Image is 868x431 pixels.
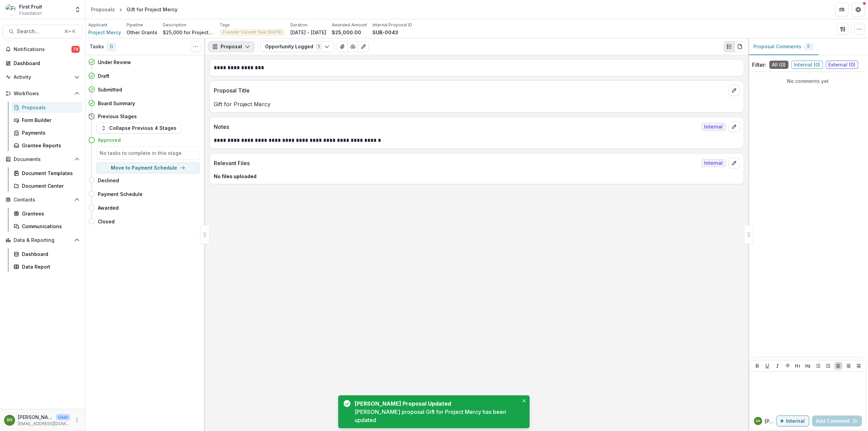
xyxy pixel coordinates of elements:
[3,88,82,99] button: Open Workflows
[22,182,77,189] div: Document Center
[98,218,115,225] h4: Closed
[834,362,843,370] button: Align Left
[11,248,82,260] a: Dashboard
[96,123,181,134] button: Collapse Previous 4 Stages
[98,177,119,184] h4: Declined
[752,61,767,69] p: Filter:
[812,416,862,427] button: Add Comment
[14,237,71,243] span: Data & Reporting
[88,4,180,14] nav: breadcrumb
[748,38,819,55] button: Proposal Comments
[355,408,519,424] div: [PERSON_NAME] proposal Gift for Project Mercy has been updated
[214,123,699,131] p: Notes
[807,44,810,49] span: 0
[98,204,119,211] h4: Awarded
[22,250,77,258] div: Dashboard
[22,223,77,230] div: Communications
[835,3,849,16] button: Partners
[855,362,863,370] button: Align Right
[5,4,16,15] img: First Fruit
[3,25,82,38] button: Search...
[98,59,131,66] h4: Under Review
[163,22,186,28] p: Description
[56,414,70,420] p: User
[107,43,116,51] span: 0
[73,3,82,16] button: Open entity switcher
[824,362,832,370] button: Ordered List
[14,74,71,80] span: Activity
[14,91,71,97] span: Workflows
[358,41,369,52] button: Edit as form
[3,44,82,55] button: Notifications78
[88,4,118,14] a: Proposals
[804,362,812,370] button: Heading 2
[98,190,143,198] h4: Payment Schedule
[372,29,398,36] p: SUB-0043
[701,123,726,131] span: Internal
[355,399,516,408] div: [PERSON_NAME] Proposal Updated
[794,362,802,370] button: Heading 1
[776,416,810,427] button: Internal
[88,29,121,36] a: Project Mercy
[814,362,823,370] button: Bullet List
[729,121,740,132] button: edit
[22,129,77,136] div: Payments
[14,157,71,162] span: Documents
[18,421,70,427] p: [EMAIL_ADDRESS][DOMAIN_NAME]
[763,362,772,370] button: Underline
[11,261,82,272] a: Data Report
[290,29,326,36] p: [DATE] - [DATE]
[63,28,77,35] div: ⌘ + K
[73,416,81,424] button: More
[17,28,60,35] span: Search...
[729,85,740,96] button: edit
[14,60,77,67] div: Dashboard
[127,22,143,28] p: Pipeline
[19,10,42,16] span: Foundation
[791,61,823,69] span: Internal ( 0 )
[261,41,334,52] button: Opportunity Logged1
[753,362,762,370] button: Bold
[372,22,412,28] p: Internal Proposal ID
[520,397,528,405] button: Close
[11,102,82,113] a: Proposals
[332,29,361,36] p: $25,000.00
[100,149,197,157] h5: No tasks to complete in this stage
[98,136,121,144] h4: Approved
[18,414,53,421] p: [PERSON_NAME]
[735,41,746,52] button: PDF view
[88,22,107,28] p: Applicant
[11,114,82,126] a: Form Builder
[7,418,13,422] div: Sofia Njoroge
[14,47,71,52] span: Notifications
[752,77,864,85] p: No comments yet
[22,104,77,111] div: Proposals
[190,41,201,52] button: Toggle View Cancelled Tasks
[90,44,104,50] h3: Tasks
[3,72,82,83] button: Open Activity
[701,159,726,167] span: Internal
[91,6,115,13] div: Proposals
[11,221,82,232] a: Communications
[98,113,137,120] h4: Previous Stages
[98,100,135,107] h4: Board Summary
[3,194,82,205] button: Open Contacts
[770,61,789,69] span: All ( 0 )
[332,22,367,28] p: Awarded Amount
[98,86,122,93] h4: Submitted
[71,46,80,53] span: 78
[3,58,82,69] a: Dashboard
[11,208,82,219] a: Grantees
[11,168,82,179] a: Document Templates
[784,362,792,370] button: Strike
[11,180,82,192] a: Document Center
[3,235,82,246] button: Open Data & Reporting
[22,210,77,217] div: Grantees
[826,61,858,69] span: External ( 0 )
[220,22,230,28] p: Tags
[98,72,109,79] h4: Draft
[208,41,255,52] button: Proposal
[214,159,699,167] p: Relevant Files
[127,6,177,13] div: Gift for Project Mercy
